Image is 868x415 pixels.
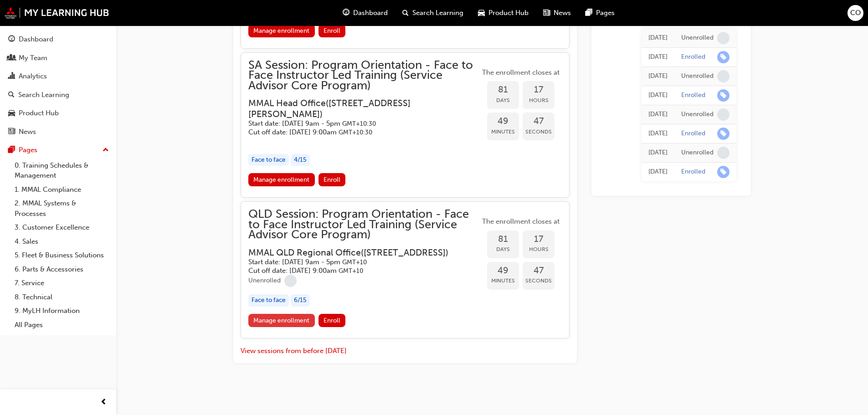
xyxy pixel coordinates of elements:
[4,123,113,140] a: News
[248,119,465,128] h5: Start date: [DATE] 9am - 5pm
[681,129,705,138] div: Enrolled
[681,52,705,61] div: Enrolled
[248,247,465,258] h3: MMAL QLD Regional Office ( [STREET_ADDRESS] )
[523,85,555,95] span: 17
[717,146,729,159] span: learningRecordVerb_NONE-icon
[523,244,555,255] span: Hours
[11,220,113,235] a: 3. Customer Excellence
[8,91,15,99] span: search-icon
[487,276,519,286] span: Minutes
[291,154,310,166] div: 4 / 15
[248,154,289,166] div: Face to face
[324,176,340,184] span: Enroll
[11,235,113,249] a: 4. Sales
[523,266,555,276] span: 47
[480,216,562,227] span: The enrollment closes at
[850,8,861,18] span: CO
[339,267,363,275] span: Australian Eastern Standard Time GMT+10
[248,266,465,275] h5: Cut off date: [DATE] 9:00am
[343,7,349,19] span: guage-icon
[8,109,15,118] span: car-icon
[8,72,15,81] span: chart-icon
[681,33,714,42] div: Unenrolled
[487,95,519,106] span: Days
[487,127,519,137] span: Minutes
[11,248,113,262] a: 5. Fleet & Business Solutions
[543,7,550,19] span: news-icon
[5,7,109,19] img: mmal
[648,90,668,100] div: Fri Jul 19 2024 12:18:30 GMT+1000 (Australian Eastern Standard Time)
[412,8,463,18] span: Search Learning
[480,67,562,78] span: The enrollment closes at
[248,98,465,119] h3: MMAL Head Office ( [STREET_ADDRESS][PERSON_NAME] )
[395,4,471,22] a: search-iconSearch Learning
[248,128,465,137] h5: Cut off date: [DATE] 9:00am
[248,209,562,330] button: QLD Session: Program Orientation - Face to Face Instructor Led Training (Service Advisor Core Pro...
[19,145,37,155] div: Pages
[19,71,47,82] div: Analytics
[248,24,315,37] a: Manage enrollment
[523,127,555,137] span: Seconds
[478,7,485,19] span: car-icon
[291,294,310,307] div: 6 / 15
[11,276,113,290] a: 7. Service
[11,262,113,277] a: 6. Parts & Accessories
[717,70,729,82] span: learningRecordVerb_NONE-icon
[11,196,113,220] a: 2. MMAL Systems & Processes
[4,142,113,159] button: Pages
[248,314,315,327] a: Manage enrollment
[487,244,519,255] span: Days
[248,277,281,285] div: Unenrolled
[681,110,714,118] div: Unenrolled
[681,167,705,176] div: Enrolled
[648,51,668,62] div: Fri Sep 19 2025 13:07:25 GMT+1000 (Australian Eastern Standard Time)
[648,166,668,177] div: Wed Sep 27 2023 11:35:00 GMT+1000 (Australian Eastern Standard Time)
[11,318,113,332] a: All Pages
[648,109,668,119] div: Fri Jul 19 2024 12:17:09 GMT+1000 (Australian Eastern Standard Time)
[4,68,113,85] a: Analytics
[324,317,340,324] span: Enroll
[19,34,53,45] div: Dashboard
[248,209,480,240] span: QLD Session: Program Orientation - Face to Face Instructor Led Training (Service Advisor Core Pro...
[536,4,578,22] a: news-iconNews
[19,127,36,137] div: News
[318,173,346,186] button: Enroll
[717,51,729,63] span: learningRecordVerb_ENROLL-icon
[648,71,668,81] div: Wed Aug 21 2024 08:14:23 GMT+1000 (Australian Eastern Standard Time)
[847,5,863,21] button: CO
[717,108,729,120] span: learningRecordVerb_NONE-icon
[578,4,622,22] a: pages-iconPages
[681,91,705,99] div: Enrolled
[523,276,555,286] span: Seconds
[248,173,315,186] a: Manage enrollment
[11,183,113,197] a: 1. MMAL Compliance
[4,31,113,48] a: Dashboard
[284,275,297,287] span: learningRecordVerb_NONE-icon
[11,159,113,183] a: 0. Training Schedules & Management
[8,146,15,154] span: pages-icon
[648,128,668,138] div: Fri Jul 19 2024 12:16:33 GMT+1000 (Australian Eastern Standard Time)
[339,128,372,136] span: Australian Central Daylight Time GMT+10:30
[488,8,529,18] span: Product Hub
[248,60,562,190] button: SA Session: Program Orientation - Face to Face Instructor Led Training (Service Advisor Core Prog...
[353,8,388,18] span: Dashboard
[4,29,113,142] button: DashboardMy TeamAnalyticsSearch LearningProduct HubNews
[11,304,113,318] a: 9. MyLH Information
[648,147,668,158] div: Wed Sep 27 2023 11:35:15 GMT+1000 (Australian Eastern Standard Time)
[681,72,714,80] div: Unenrolled
[241,346,347,356] button: View sessions from before [DATE]
[4,87,113,103] a: Search Learning
[717,31,729,44] span: learningRecordVerb_NONE-icon
[487,234,519,245] span: 81
[324,27,340,35] span: Enroll
[19,53,47,63] div: My Team
[4,105,113,122] a: Product Hub
[554,8,571,18] span: News
[318,24,346,37] button: Enroll
[523,95,555,106] span: Hours
[717,89,729,101] span: learningRecordVerb_ENROLL-icon
[717,127,729,139] span: learningRecordVerb_ENROLL-icon
[342,258,367,266] span: Australian Eastern Standard Time GMT+10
